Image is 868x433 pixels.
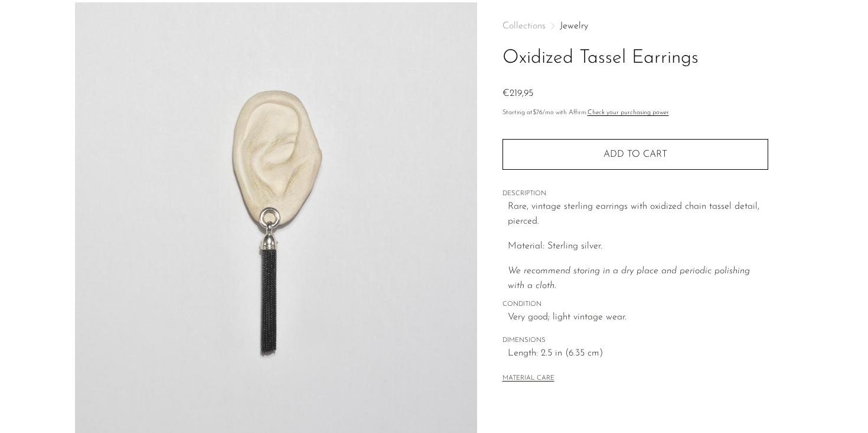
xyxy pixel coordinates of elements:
span: CONDITION [502,299,768,310]
span: Very good; light vintage wear. [508,310,768,325]
h1: Oxidized Tassel Earrings [502,43,768,73]
span: Add to cart [603,150,667,159]
span: Collections [502,21,546,31]
span: €219,95 [502,89,533,98]
span: DIMENSIONS [502,335,768,346]
a: Jewelry [560,21,588,31]
p: Starting at /mo with Affirm. [502,108,768,118]
p: Material: Sterling silver. [508,239,768,254]
span: Length: 2.5 in (6.35 cm) [508,346,768,361]
em: We recommend storing in a dry place and periodic polishing with a cloth. [508,266,750,291]
span: DESCRIPTION [502,189,768,199]
span: $76 [533,109,543,116]
p: Rare, vintage sterling earrings with oxidized chain tassel detail, pierced. [508,199,768,230]
button: MATERIAL CARE [502,374,554,383]
a: Check your purchasing power - Learn more about Affirm Financing (opens in modal) [588,109,669,116]
button: Add to cart [502,139,768,170]
nav: Breadcrumbs [502,21,768,31]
